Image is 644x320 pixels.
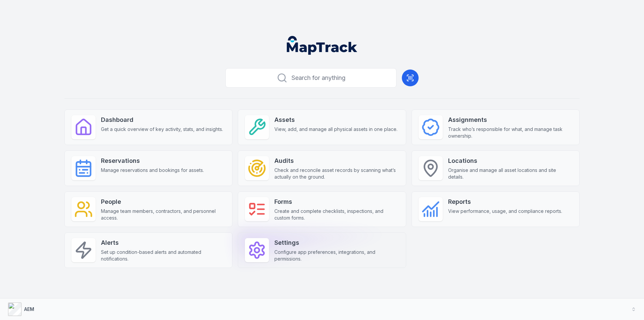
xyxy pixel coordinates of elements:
[274,115,397,125] strong: Assets
[274,126,397,133] span: View, add, and manage all physical assets in one place.
[412,150,580,186] a: LocationsOrganise and manage all asset locations and site details.
[101,238,225,247] strong: Alerts
[238,150,406,186] a: AuditsCheck and reconcile asset records by scanning what’s actually on the ground.
[448,197,562,207] strong: Reports
[101,156,204,166] strong: Reservations
[274,238,399,247] strong: Settings
[101,197,225,207] strong: People
[274,197,399,207] strong: Forms
[24,306,34,312] strong: AEM
[274,156,399,166] strong: Audits
[276,36,368,55] nav: Global
[238,109,406,145] a: AssetsView, add, and manage all physical assets in one place.
[64,232,232,268] a: AlertsSet up condition-based alerts and automated notifications.
[274,208,399,221] span: Create and complete checklists, inspections, and custom forms.
[412,191,580,227] a: ReportsView performance, usage, and compliance reports.
[101,115,223,125] strong: Dashboard
[64,191,232,227] a: PeopleManage team members, contractors, and personnel access.
[101,167,204,174] span: Manage reservations and bookings for assets.
[274,167,399,180] span: Check and reconcile asset records by scanning what’s actually on the ground.
[448,126,573,139] span: Track who’s responsible for what, and manage task ownership.
[101,208,225,221] span: Manage team members, contractors, and personnel access.
[291,73,345,83] span: Search for anything
[448,167,573,180] span: Organise and manage all asset locations and site details.
[101,126,223,133] span: Get a quick overview of key activity, stats, and insights.
[238,191,406,227] a: FormsCreate and complete checklists, inspections, and custom forms.
[225,68,396,88] button: Search for anything
[412,109,580,145] a: AssignmentsTrack who’s responsible for what, and manage task ownership.
[238,232,406,268] a: SettingsConfigure app preferences, integrations, and permissions.
[448,156,573,166] strong: Locations
[64,109,232,145] a: DashboardGet a quick overview of key activity, stats, and insights.
[101,249,225,262] span: Set up condition-based alerts and automated notifications.
[274,249,399,262] span: Configure app preferences, integrations, and permissions.
[448,115,573,125] strong: Assignments
[448,208,562,215] span: View performance, usage, and compliance reports.
[64,150,232,186] a: ReservationsManage reservations and bookings for assets.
